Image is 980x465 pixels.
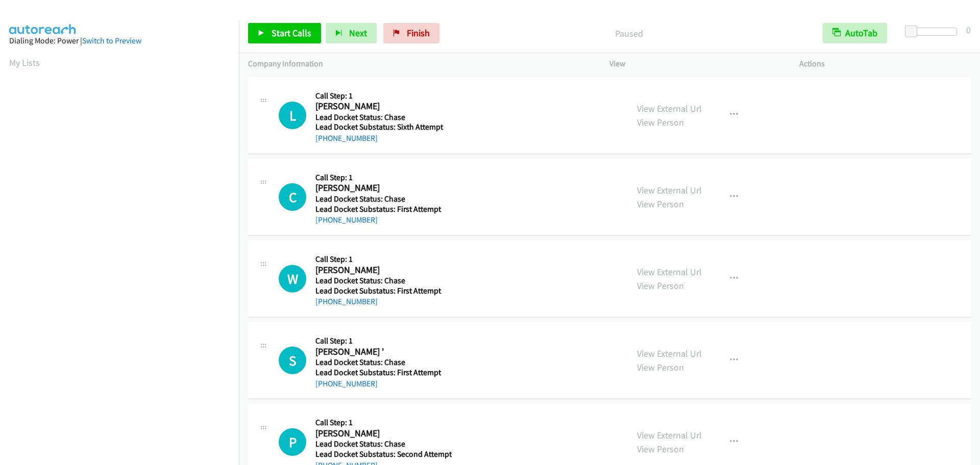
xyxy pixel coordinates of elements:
a: View External Url [637,266,702,278]
h5: Lead Docket Substatus: First Attempt [315,286,449,296]
h5: Lead Docket Status: Chase [315,357,449,368]
h5: Call Step: 1 [315,418,452,428]
a: [PHONE_NUMBER] [315,215,378,225]
span: Finish [407,27,430,39]
h5: Lead Docket Status: Chase [315,439,452,449]
h2: [PERSON_NAME] ' [315,346,449,358]
a: [PHONE_NUMBER] [315,133,378,143]
a: View Person [637,361,684,373]
span: Next [349,27,367,39]
p: Company Information [248,58,591,70]
div: The call is yet to be attempted [279,428,306,456]
a: [PHONE_NUMBER] [315,379,378,388]
h5: Lead Docket Status: Chase [315,194,449,204]
button: Next [326,23,377,43]
div: The call is yet to be attempted [279,183,306,211]
p: View [609,58,781,70]
h5: Lead Docket Substatus: Second Attempt [315,449,452,459]
button: AutoTab [823,23,887,43]
div: The call is yet to be attempted [279,347,306,374]
a: Switch to Preview [82,36,141,45]
h1: L [279,102,306,129]
div: The call is yet to be attempted [279,265,306,292]
h1: W [279,265,306,292]
a: Start Calls [248,23,321,43]
h5: Lead Docket Substatus: First Attempt [315,368,449,378]
h5: Lead Docket Substatus: Sixth Attempt [315,122,449,132]
h2: [PERSON_NAME] [315,264,449,276]
div: The call is yet to be attempted [279,102,306,129]
p: Actions [799,58,971,70]
a: View Person [637,280,684,291]
div: Delay between calls (in seconds) [910,28,957,36]
a: View External Url [637,184,702,196]
a: View Person [637,198,684,210]
h5: Lead Docket Status: Chase [315,276,449,286]
a: Finish [383,23,439,43]
a: View Person [637,443,684,455]
h5: Call Step: 1 [315,254,449,264]
h5: Call Step: 1 [315,91,449,101]
h5: Call Step: 1 [315,173,449,183]
h2: [PERSON_NAME] [315,101,449,112]
div: 0 [966,23,971,37]
h5: Lead Docket Substatus: First Attempt [315,204,449,214]
h1: S [279,347,306,374]
a: View External Url [637,103,702,114]
a: View External Url [637,348,702,359]
h1: C [279,183,306,211]
a: View Person [637,116,684,128]
div: Dialing Mode: Power | [9,35,230,47]
p: Paused [453,27,804,40]
h2: [PERSON_NAME] [315,182,449,194]
a: My Lists [9,57,40,68]
h1: P [279,428,306,456]
span: Start Calls [272,27,311,39]
h2: [PERSON_NAME] [315,428,449,439]
a: [PHONE_NUMBER] [315,297,378,306]
h5: Lead Docket Status: Chase [315,112,449,123]
h5: Call Step: 1 [315,336,449,346]
a: View External Url [637,429,702,441]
